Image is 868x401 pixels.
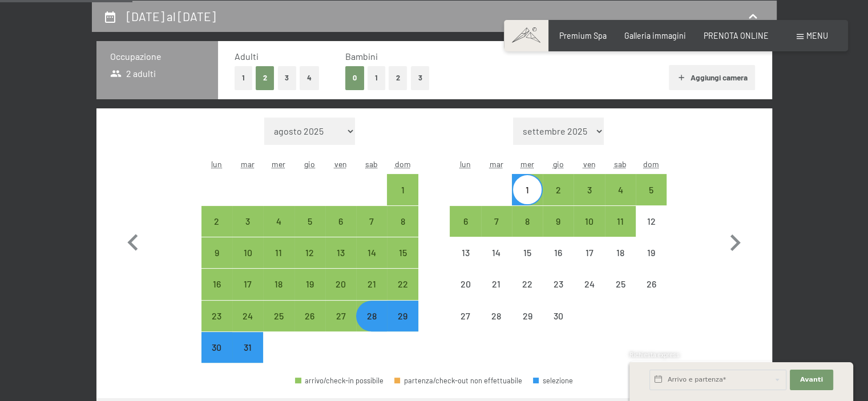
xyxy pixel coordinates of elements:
[201,206,232,237] div: Mon Mar 02 2026
[356,269,387,299] div: arrivo/check-in possibile
[201,269,232,299] div: Mon Mar 16 2026
[387,174,418,205] div: arrivo/check-in possibile
[543,174,574,205] div: Thu Apr 02 2026
[806,31,828,40] span: Menu
[574,174,604,205] div: arrivo/check-in possibile
[325,237,356,268] div: arrivo/check-in possibile
[512,301,543,331] div: Wed Apr 29 2026
[636,237,667,268] div: Sun Apr 19 2026
[263,269,294,299] div: Wed Mar 18 2026
[450,237,481,268] div: Mon Apr 13 2026
[233,311,262,340] div: 24
[325,237,356,268] div: Fri Mar 13 2026
[263,301,294,331] div: Wed Mar 25 2026
[512,237,543,268] div: Wed Apr 15 2026
[395,159,411,169] abbr: domenica
[263,237,294,268] div: Wed Mar 11 2026
[512,269,543,299] div: Wed Apr 22 2026
[357,217,386,245] div: 7
[606,248,635,277] div: 18
[387,301,418,331] div: Sun Mar 29 2026
[512,206,543,237] div: arrivo/check-in possibile
[606,185,635,214] div: 4
[387,269,418,299] div: arrivo/check-in possibile
[296,217,324,245] div: 5
[201,332,232,363] div: arrivo/check-in possibile
[263,206,294,237] div: Wed Mar 04 2026
[544,280,572,308] div: 23
[605,206,636,237] div: Sat Apr 11 2026
[574,237,604,268] div: arrivo/check-in non effettuabile
[233,280,262,308] div: 17
[326,311,355,340] div: 27
[637,217,665,245] div: 12
[450,237,481,268] div: arrivo/check-in non effettuabile
[559,31,607,40] span: Premium Spa
[365,159,378,169] abbr: sabato
[624,31,686,40] a: Galleria immagini
[574,269,604,299] div: Fri Apr 24 2026
[127,9,216,23] h2: [DATE] al [DATE]
[636,237,667,268] div: arrivo/check-in non effettuabile
[387,301,418,331] div: arrivo/check-in possibile
[304,159,315,169] abbr: giovedì
[513,280,542,308] div: 22
[325,269,356,299] div: Fri Mar 20 2026
[606,280,635,308] div: 25
[325,301,356,331] div: Fri Mar 27 2026
[543,174,574,205] div: arrivo/check-in possibile
[387,237,418,268] div: Sun Mar 15 2026
[387,206,418,237] div: arrivo/check-in possibile
[512,269,543,299] div: arrivo/check-in non effettuabile
[790,370,833,390] button: Avanti
[533,377,573,384] div: selezione
[201,237,232,268] div: arrivo/check-in possibile
[605,237,636,268] div: arrivo/check-in non effettuabile
[345,66,364,90] button: 0
[544,248,572,277] div: 16
[481,206,512,237] div: arrivo/check-in possibile
[211,159,222,169] abbr: lunedì
[637,280,665,308] div: 26
[388,217,417,245] div: 8
[345,51,378,62] span: Bambini
[110,50,204,63] h3: Occupazione
[520,159,534,169] abbr: mercoledì
[232,269,263,299] div: arrivo/check-in possibile
[264,280,293,308] div: 18
[605,206,636,237] div: arrivo/check-in possibile
[451,280,479,308] div: 20
[636,206,667,237] div: Sun Apr 12 2026
[544,185,572,214] div: 2
[294,206,325,237] div: arrivo/check-in possibile
[450,206,481,237] div: arrivo/check-in possibile
[543,206,574,237] div: arrivo/check-in possibile
[513,217,542,245] div: 8
[334,159,347,169] abbr: venerdì
[481,237,512,268] div: Tue Apr 14 2026
[512,174,543,205] div: arrivo/check-in possibile
[574,206,604,237] div: arrivo/check-in possibile
[232,332,263,363] div: arrivo/check-in possibile
[232,301,263,331] div: Tue Mar 24 2026
[800,375,823,384] span: Avanti
[605,269,636,299] div: Sat Apr 25 2026
[264,217,293,245] div: 4
[583,159,596,169] abbr: venerdì
[325,206,356,237] div: Fri Mar 06 2026
[356,301,387,331] div: Sat Mar 28 2026
[232,206,263,237] div: arrivo/check-in possibile
[574,237,604,268] div: Fri Apr 17 2026
[203,311,231,340] div: 23
[704,31,769,40] span: PRENOTA ONLINE
[460,159,471,169] abbr: lunedì
[544,217,572,245] div: 9
[388,185,417,214] div: 1
[203,217,231,245] div: 2
[718,118,752,363] button: Mese successivo
[543,269,574,299] div: Thu Apr 23 2026
[636,269,667,299] div: arrivo/check-in non effettuabile
[356,237,387,268] div: arrivo/check-in possibile
[575,248,603,277] div: 17
[450,269,481,299] div: arrivo/check-in non effettuabile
